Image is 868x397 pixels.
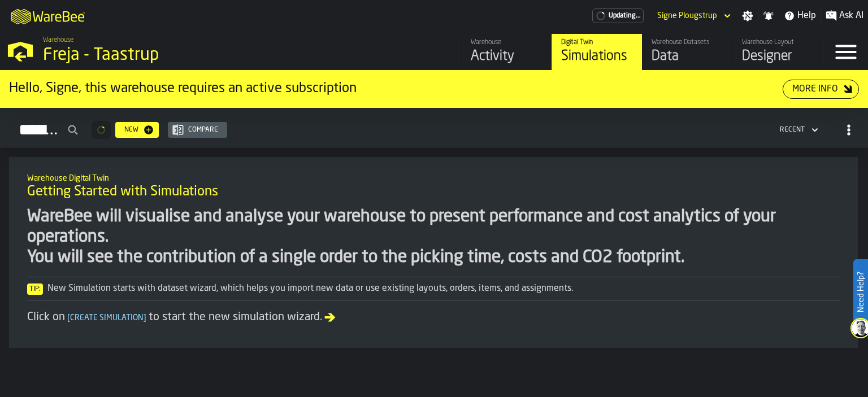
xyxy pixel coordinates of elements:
[471,47,542,66] div: Activity
[642,34,732,70] a: link-to-/wh/i/36c4991f-68ef-4ca7-ab45-a2252c911eea/data
[797,9,816,23] span: Help
[115,122,159,138] button: button-New
[775,123,821,137] div: DropdownMenuValue-4
[561,47,633,66] div: Simulations
[168,122,227,138] button: button-Compare
[854,260,867,324] label: Need Help?
[821,9,868,23] label: button-toggle-Ask AI
[144,314,146,322] span: ]
[43,45,348,66] div: Freja - Taastrup
[780,126,805,134] div: DropdownMenuValue-4
[27,172,840,183] h2: Sub Title
[27,283,43,295] span: Tip:
[27,183,218,201] span: Getting Started with Simulations
[839,9,863,23] span: Ask AI
[43,36,73,44] span: Warehouse
[742,47,814,66] div: Designer
[652,47,723,66] div: Data
[823,34,868,70] label: button-toggle-Menu
[737,10,758,21] label: button-toggle-Settings
[9,157,858,348] div: ItemListCard-
[758,10,779,21] label: button-toggle-Notifications
[657,11,717,20] div: DropdownMenuValue-Signe Plougstrup
[184,126,223,134] div: Compare
[552,34,642,70] a: link-to-/wh/i/36c4991f-68ef-4ca7-ab45-a2252c911eea/simulations
[592,8,644,23] div: Menu Subscription
[592,8,644,23] a: link-to-/wh/i/36c4991f-68ef-4ca7-ab45-a2252c911eea/pricing/
[561,38,633,46] div: Digital Twin
[461,34,552,70] a: link-to-/wh/i/36c4991f-68ef-4ca7-ab45-a2252c911eea/feed/
[120,126,143,134] div: New
[9,80,783,98] div: Hello, Signe, this warehouse requires an active subscription
[788,82,843,96] div: More Info
[27,309,840,325] div: Click on to start the new simulation wizard.
[732,34,823,70] a: link-to-/wh/i/36c4991f-68ef-4ca7-ab45-a2252c911eea/designer
[18,166,849,207] div: title-Getting Started with Simulations
[779,9,821,23] label: button-toggle-Help
[653,9,733,23] div: DropdownMenuValue-Signe Plougstrup
[87,121,115,139] div: ButtonLoadMore-Loading...-Prev-First-Last
[609,12,641,20] span: Updating...
[67,314,70,322] span: [
[783,80,859,99] button: button-More Info
[471,38,542,46] div: Warehouse
[742,38,814,46] div: Warehouse Layout
[65,314,149,322] span: Create Simulation
[27,207,840,268] div: WareBee will visualise and analyse your warehouse to present performance and cost analytics of yo...
[652,38,723,46] div: Warehouse Datasets
[27,282,840,295] div: New Simulation starts with dataset wizard, which helps you import new data or use existing layout...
